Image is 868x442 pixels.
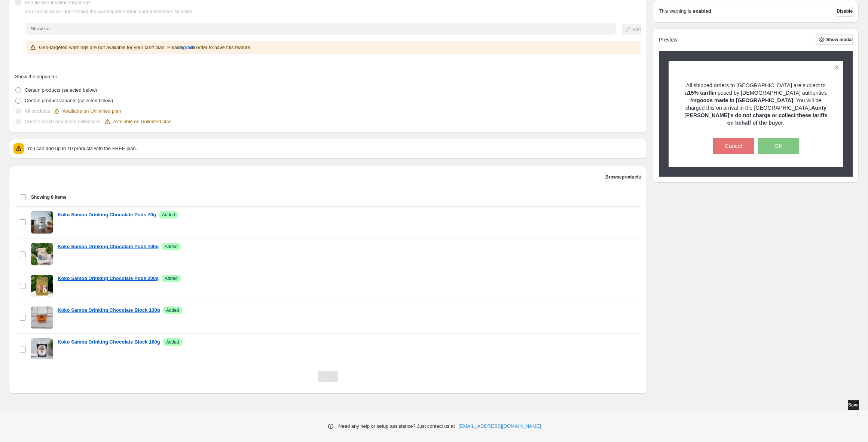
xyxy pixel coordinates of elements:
img: Koko Samoa Drinking Chocolate Block 180g [31,338,53,361]
button: Save [848,400,859,410]
span: upgrade [178,44,196,51]
strong: enabled [693,7,711,15]
span: Show for: [31,26,51,31]
h2: Preview [659,37,678,43]
a: Koko Samoa Drinking Chocolate Block 180g [58,338,160,346]
span: Added [165,244,178,250]
div: Available on Unlimited plan [104,118,172,125]
span: Show the popup for: [15,74,58,79]
span: Added [166,307,179,313]
span: Added [165,275,178,281]
img: Koko Samoa Drinking Chocolate Pods 70g [31,211,53,234]
p: Geo-targeted warnings are not available for your tariff plan. Please in order to have this feature. [39,44,251,51]
button: Cancel [713,138,754,154]
a: Koko Samoa Drinking Chocolate Pods 100g [58,243,159,250]
div: Available on Unlimited plan [53,107,121,115]
button: OK [758,138,799,154]
button: Browseproducts [605,172,641,182]
img: Koko Samoa Drinking Chocolate Pods 100g [31,243,53,265]
span: Save [848,402,859,408]
p: All products [25,107,50,115]
p: Certain smart or custom collections [25,118,101,125]
a: Koko Samoa Drinking Chocolate Block 130g [58,307,160,314]
button: upgrade [178,42,196,54]
nav: Pagination [318,371,338,382]
span: Showing 8 items [31,194,67,200]
button: Disable [837,6,853,16]
p: All shipped orders to [GEOGRAPHIC_DATA] are subject to a imposed by [DEMOGRAPHIC_DATA] authoritie... [682,82,830,126]
span: Show modal [826,37,853,43]
p: This warning is [659,7,691,15]
strong: goods made in [GEOGRAPHIC_DATA] [697,97,793,103]
a: [EMAIL_ADDRESS][DOMAIN_NAME] [459,423,541,430]
img: Koko Samoa Drinking Chocolate Block 130g [31,307,53,329]
span: Certain product variants (selected below) [25,98,113,103]
span: Certain products (selected below) [25,87,97,93]
span: Added [166,339,179,345]
span: Browse products [605,174,641,180]
strong: Aunty [PERSON_NAME]'s do not charge or collect these tariffs on behalf of the buyer [684,105,827,126]
button: Show modal [816,34,853,45]
strong: 15% tariff [688,90,712,96]
a: Koko Samoa Drinking Chocolate Pods 200g [58,275,159,282]
span: Added [162,212,175,218]
a: Koko Samoa Drinking Chocolate Pods 70g [58,211,156,219]
span: You can show (or don't show) the warning for certain countries/states selected [25,9,193,14]
img: Koko Samoa Drinking Chocolate Pods 200g [31,275,53,297]
p: You can add up to 10 products with the FREE plan. [27,145,642,152]
span: Disable [837,8,853,14]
